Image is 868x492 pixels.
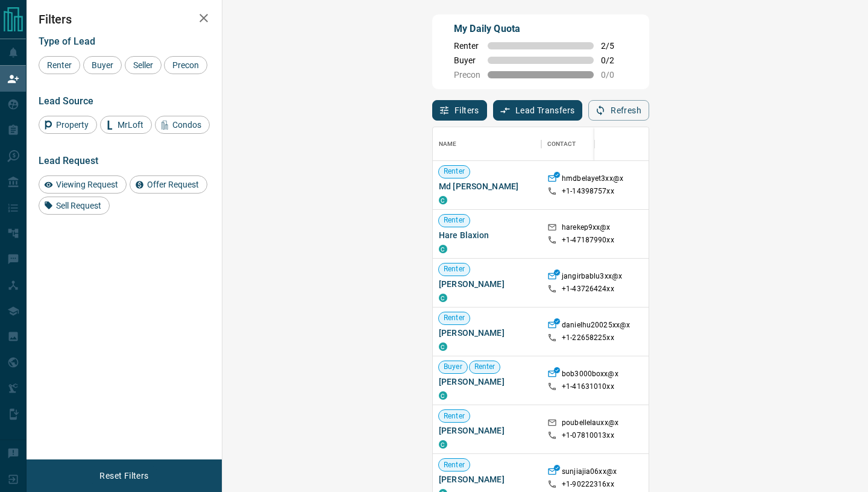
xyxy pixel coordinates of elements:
[562,284,614,294] p: +1- 43726424xx
[125,56,162,74] div: Seller
[439,424,535,437] span: [PERSON_NAME]
[439,264,470,274] span: Renter
[547,127,576,161] div: Contact
[52,201,105,210] span: Sell Request
[439,342,447,351] div: condos.ca
[39,155,98,166] span: Lead Request
[155,116,210,134] div: Condos
[439,376,535,388] span: [PERSON_NAME]
[454,55,480,65] span: Buyer
[433,127,541,161] div: Name
[439,313,470,323] span: Renter
[39,175,127,194] div: Viewing Request
[588,100,649,121] button: Refresh
[39,56,80,74] div: Renter
[143,180,203,189] span: Offer Request
[87,60,118,70] span: Buyer
[439,180,535,192] span: Md [PERSON_NAME]
[562,174,623,186] p: hmdbelayet3xx@x
[562,271,622,284] p: jangirbablu3xx@x
[52,120,93,130] span: Property
[601,55,627,65] span: 0 / 2
[439,327,535,339] span: [PERSON_NAME]
[439,166,470,177] span: Renter
[562,430,614,441] p: +1- 07810013xx
[52,180,122,189] span: Viewing Request
[562,369,618,382] p: bob3000boxx@x
[439,460,470,470] span: Renter
[168,120,206,130] span: Condos
[129,60,157,70] span: Seller
[164,56,207,74] div: Precon
[470,362,500,372] span: Renter
[601,41,627,51] span: 2 / 5
[432,100,487,121] button: Filters
[439,278,535,290] span: [PERSON_NAME]
[541,127,638,161] div: Contact
[130,175,207,194] div: Offer Request
[454,22,627,36] p: My Daily Quota
[454,70,480,80] span: Precon
[43,60,76,70] span: Renter
[439,473,535,485] span: [PERSON_NAME]
[39,36,95,47] span: Type of Lead
[439,196,447,204] div: condos.ca
[168,60,203,70] span: Precon
[562,467,617,479] p: sunjiajia06xx@x
[454,41,480,51] span: Renter
[92,465,156,486] button: Reset Filters
[439,294,447,302] div: condos.ca
[562,382,614,392] p: +1- 41631010xx
[493,100,583,121] button: Lead Transfers
[113,120,148,130] span: MrLoft
[100,116,152,134] div: MrLoft
[439,229,535,241] span: Hare Blaxion
[562,186,614,197] p: +1- 14398757xx
[562,479,614,490] p: +1- 90222316xx
[39,197,110,215] div: Sell Request
[439,440,447,449] div: condos.ca
[439,127,457,161] div: Name
[439,391,447,400] div: condos.ca
[562,222,611,235] p: harekep9xx@x
[39,12,210,27] h2: Filters
[601,70,627,80] span: 0 / 0
[562,235,614,245] p: +1- 47187990xx
[562,418,618,430] p: poubellelauxx@x
[439,411,470,421] span: Renter
[562,320,630,333] p: danielhu20025xx@x
[562,333,614,343] p: +1- 22658225xx
[39,95,93,107] span: Lead Source
[39,116,97,134] div: Property
[439,245,447,253] div: condos.ca
[439,362,467,372] span: Buyer
[83,56,122,74] div: Buyer
[439,215,470,225] span: Renter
